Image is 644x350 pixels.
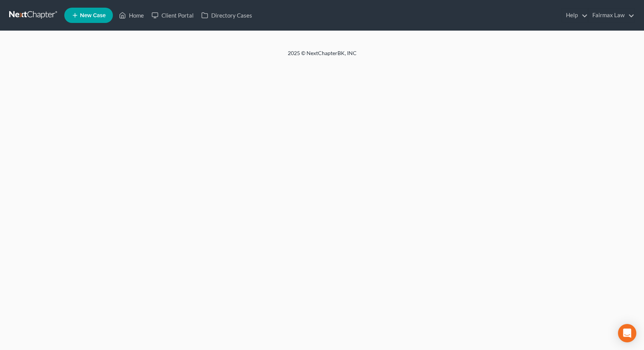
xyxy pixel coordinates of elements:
a: Fairmax Law [589,8,634,22]
a: Directory Cases [197,8,256,22]
div: Open Intercom Messenger [618,324,636,342]
new-legal-case-button: New Case [64,8,113,23]
a: Client Portal [148,8,197,22]
a: Home [115,8,148,22]
div: 2025 © NextChapterBK, INC [104,49,540,63]
a: Help [562,8,588,22]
